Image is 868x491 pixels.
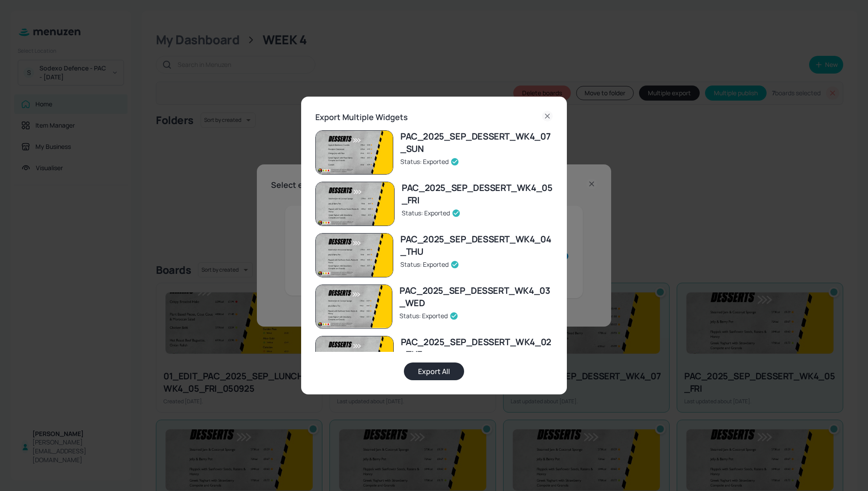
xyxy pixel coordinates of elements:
img: PAC_2025_SEP_DESSERT_WK4_03_WED [316,285,392,328]
div: PAC_2025_SEP_DESSERT_WK4_07_SUN [400,130,553,155]
div: Status: Exported [400,157,553,166]
div: Status: Exported [402,208,553,218]
div: PAC_2025_SEP_DESSERT_WK4_02_TUE [401,336,553,361]
div: PAC_2025_SEP_DESSERT_WK4_05_FRI [402,182,553,207]
img: PAC_2025_SEP_DESSERT_WK4_02_TUE [316,336,393,380]
button: Export All [404,362,464,380]
img: PAC_2025_SEP_DESSERT_WK4_04_THU [316,234,393,277]
div: PAC_2025_SEP_DESSERT_WK4_03_WED [399,284,553,309]
h6: Export Multiple Widgets [315,111,408,124]
div: PAC_2025_SEP_DESSERT_WK4_04_THU [400,233,553,258]
img: PAC_2025_SEP_DESSERT_WK4_05_FRI [316,182,394,226]
div: Status: Exported [400,260,553,269]
div: Status: Exported [399,311,553,320]
img: PAC_2025_SEP_DESSERT_WK4_07_SUN [316,131,393,174]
